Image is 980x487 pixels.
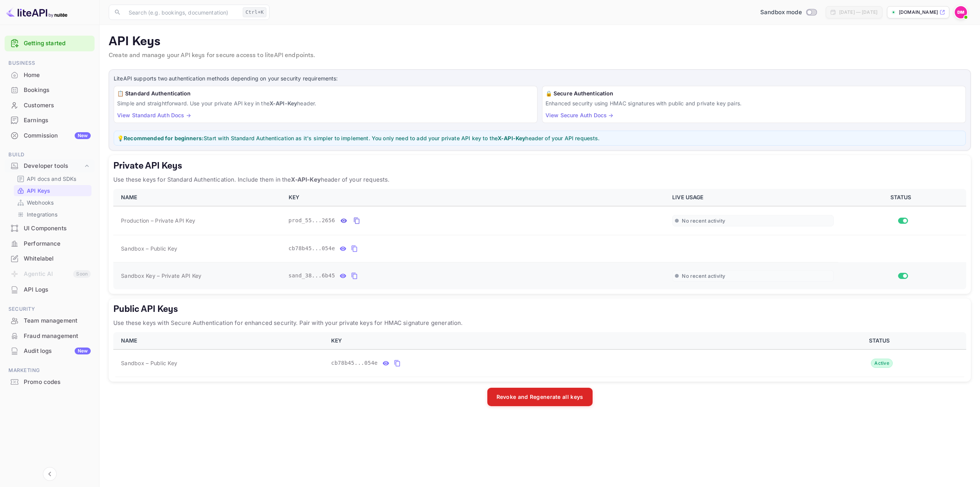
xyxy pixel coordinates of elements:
a: View Secure Auth Docs → [546,112,613,118]
a: View Standard Auth Docs → [117,112,191,118]
a: Promo codes [5,375,95,389]
table: private api keys table [113,189,966,289]
div: Audit logsNew [5,344,95,359]
div: Team management [5,313,95,328]
div: Fraud management [5,329,95,344]
div: Fraud management [24,332,91,341]
a: Integrations [17,210,88,218]
div: Audit logs [24,347,91,356]
p: Enhanced security using HMAC signatures with public and private key pairs. [546,99,962,107]
input: Search (e.g. bookings, documentation) [124,5,240,20]
a: CommissionNew [5,128,95,143]
div: Performance [5,236,95,251]
p: Simple and straightforward. Use your private API key in the header. [117,99,534,107]
p: Webhooks [27,198,54,207]
strong: X-API-Key [269,100,297,107]
a: Team management [5,313,95,328]
div: API docs and SDKs [14,173,91,184]
div: Promo codes [24,378,91,387]
a: Audit logsNew [5,344,95,358]
span: cb78b45...054e [289,244,335,253]
th: KEY [284,189,668,206]
div: Switch to Production mode [757,8,820,17]
div: Whitelabel [24,254,91,263]
div: Earnings [24,116,91,125]
a: Customers [5,98,95,112]
img: LiteAPI logo [6,6,67,18]
span: Marketing [5,366,95,375]
span: No recent activity [682,218,725,224]
a: UI Components [5,221,95,235]
a: API Logs [5,282,95,297]
div: API Logs [24,285,91,294]
th: STATUS [838,189,966,206]
span: Sandbox mode [760,8,802,17]
span: Sandbox – Public Key [121,359,177,367]
div: Home [5,68,95,83]
p: API docs and SDKs [27,175,77,183]
div: [DATE] — [DATE] [839,9,877,16]
button: Revoke and Regenerate all keys [487,388,593,406]
div: Performance [24,239,91,248]
div: New [75,132,91,139]
img: Dylan McLean [955,6,967,18]
div: Promo codes [5,375,95,390]
div: Customers [24,101,91,110]
span: Production – Private API Key [121,216,195,225]
th: NAME [113,332,327,349]
div: Developer tools [24,162,83,171]
a: Performance [5,236,95,251]
div: Team management [24,316,91,325]
a: Home [5,68,95,82]
p: Integrations [27,210,57,218]
h6: 🔒 Secure Authentication [546,89,962,98]
h5: Public API Keys [113,303,966,315]
a: Whitelabel [5,251,95,266]
table: public api keys table [113,332,966,377]
strong: X-API-Key [291,176,320,183]
div: UI Components [24,224,91,233]
div: Whitelabel [5,251,95,266]
p: API Keys [27,187,50,195]
div: Bookings [24,86,91,95]
a: Fraud management [5,329,95,343]
span: Business [5,59,95,67]
a: Getting started [24,39,91,48]
div: UI Components [5,221,95,236]
a: API docs and SDKs [17,175,88,183]
div: Integrations [14,209,91,220]
div: Earnings [5,113,95,128]
p: Create and manage your API keys for secure access to liteAPI endpoints. [109,51,971,60]
div: New [75,348,91,354]
div: Getting started [5,36,95,51]
div: CommissionNew [5,128,95,143]
div: Home [24,71,91,80]
div: Ctrl+K [243,7,266,17]
p: Use these keys for Standard Authentication. Include them in the header of your requests. [113,175,966,184]
h6: 📋 Standard Authentication [117,89,534,98]
a: Bookings [5,83,95,97]
th: STATUS [795,332,966,349]
div: API Keys [14,185,91,196]
div: Bookings [5,83,95,98]
a: Earnings [5,113,95,127]
span: Security [5,305,95,313]
span: cb78b45...054e [331,359,378,367]
div: Customers [5,98,95,113]
div: Commission [24,131,91,140]
th: KEY [327,332,795,349]
p: [DOMAIN_NAME] [899,9,938,16]
th: NAME [113,189,284,206]
div: Webhooks [14,197,91,208]
p: LiteAPI supports two authentication methods depending on your security requirements: [114,74,966,83]
p: 💡 Start with Standard Authentication as it's simpler to implement. You only need to add your priv... [117,134,962,142]
div: Developer tools [5,159,95,173]
span: Sandbox Key – Private API Key [121,272,201,279]
span: sand_38...6b45 [289,272,335,280]
span: No recent activity [682,273,725,279]
button: Collapse navigation [43,467,57,481]
div: Active [871,359,893,368]
strong: Recommended for beginners: [124,135,204,141]
h5: Private API Keys [113,160,966,172]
